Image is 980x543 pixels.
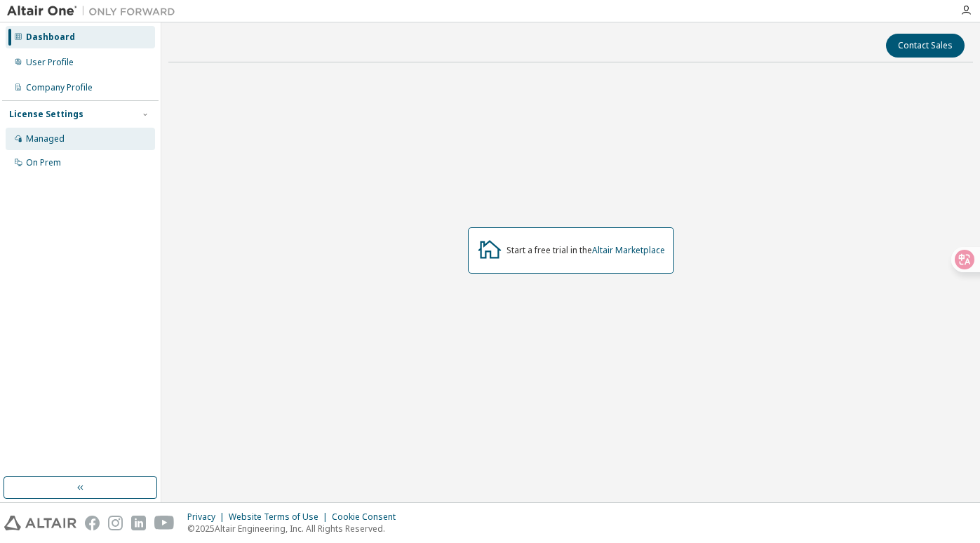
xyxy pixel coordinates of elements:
img: linkedin.svg [131,516,146,530]
div: On Prem [26,157,61,168]
img: altair_logo.svg [4,516,76,530]
img: facebook.svg [85,516,100,530]
div: Privacy [187,511,229,523]
div: Start a free trial in the [506,245,665,256]
div: Website Terms of Use [229,511,332,523]
div: Dashboard [26,32,75,43]
div: Company Profile [26,82,93,93]
button: Contact Sales [886,34,965,58]
div: License Settings [9,109,83,120]
img: youtube.svg [154,516,175,530]
img: instagram.svg [108,516,123,530]
p: © 2025 Altair Engineering, Inc. All Rights Reserved. [187,523,404,535]
div: User Profile [26,57,74,68]
div: Cookie Consent [332,511,404,523]
div: Managed [26,133,65,145]
img: Altair One [7,4,182,18]
a: Altair Marketplace [592,244,665,256]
